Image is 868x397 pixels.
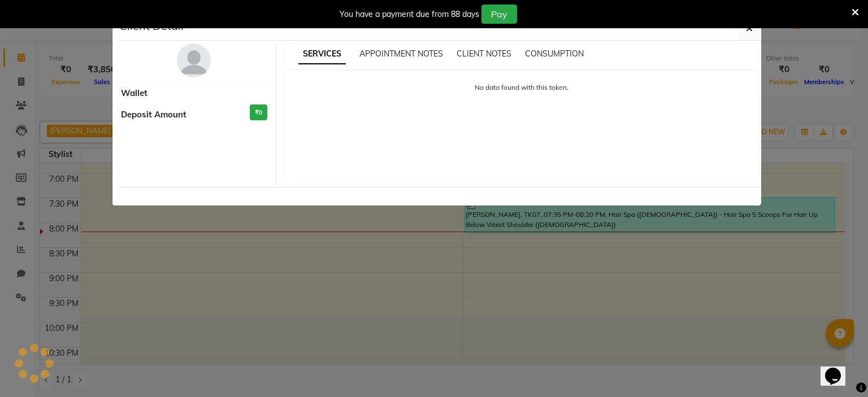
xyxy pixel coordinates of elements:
span: APPOINTMENT NOTES [359,49,443,59]
span: CLIENT NOTES [457,49,511,59]
span: Wallet [121,87,147,100]
div: You have a payment due from 88 days [340,8,479,20]
iframe: chat widget [821,352,857,386]
span: Deposit Amount [121,108,186,121]
button: Pay [481,5,517,24]
h3: ₹0 [250,104,267,121]
span: CONSUMPTION [525,49,584,59]
p: No data found with this token. [296,82,748,93]
span: SERVICES [298,44,346,64]
img: avatar [177,43,211,77]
